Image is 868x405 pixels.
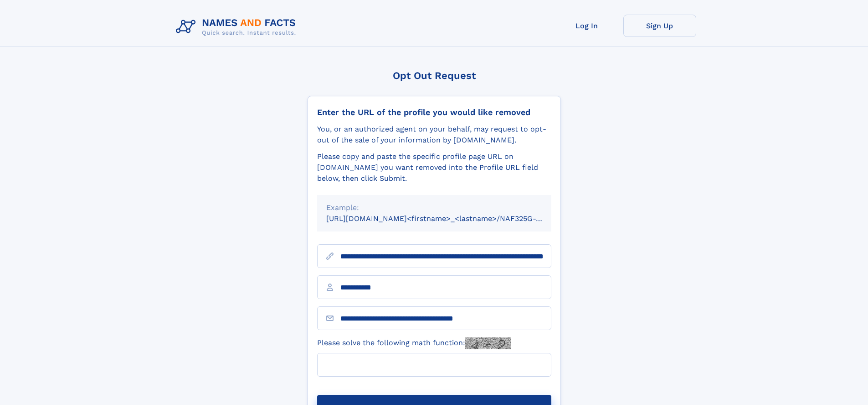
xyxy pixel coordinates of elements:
[308,70,561,81] div: Opt Out Request
[326,214,569,223] small: [URL][DOMAIN_NAME]<firstname>_<lastname>/NAF325G-xxxxxxxx
[550,15,623,37] a: Log In
[317,124,551,146] div: You, or an authorized agent on your behalf, may request to opt-out of the sale of your informatio...
[317,151,551,184] div: Please copy and paste the specific profile page URL on [DOMAIN_NAME] you want removed into the Pr...
[623,15,696,37] a: Sign Up
[326,202,542,213] div: Example:
[317,337,511,349] label: Please solve the following math function:
[172,15,303,39] img: Logo Names and Facts
[317,107,551,117] div: Enter the URL of the profile you would like removed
